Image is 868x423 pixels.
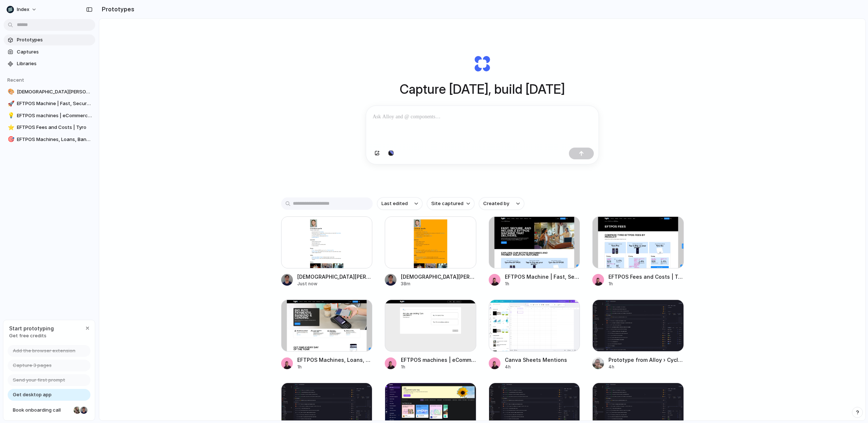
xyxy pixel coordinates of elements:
[608,281,684,287] div: 1h
[4,86,95,97] a: 🎨[DEMOGRAPHIC_DATA][PERSON_NAME]
[4,58,95,69] a: Libraries
[17,60,92,67] span: Libraries
[4,34,95,45] a: Prototypes
[297,356,373,364] div: EFTPOS Machines, Loans, Bank Account & Business eCommerce | Tyro
[401,356,476,364] div: EFTPOS machines | eCommerce | free quote | Tyro
[13,347,75,355] span: Add the browser extension
[4,122,95,133] a: ⭐EFTPOS Fees and Costs | Tyro
[483,200,509,207] span: Created by
[489,216,580,287] a: EFTPOS Machine | Fast, Secure & ReliableEFTPOS Machine | Fast, Secure & Reliable1h
[281,300,373,370] a: EFTPOS Machines, Loans, Bank Account & Business eCommerce | TyroEFTPOS Machines, Loans, Bank Acco...
[17,48,92,56] span: Captures
[8,123,13,132] div: ⭐
[4,4,41,15] button: Index
[7,124,14,131] button: ⭐
[13,362,52,369] span: Capture 3 pages
[385,300,476,370] a: EFTPOS machines | eCommerce | free quote | TyroEFTPOS machines | eCommerce | free quote | Tyro1h
[4,134,95,145] a: 🎯EFTPOS Machines, Loans, Bank Account & Business eCommerce | Tyro
[377,197,422,210] button: Last edited
[7,100,14,107] button: 🚀
[99,5,134,14] h2: Prototypes
[592,216,684,287] a: EFTPOS Fees and Costs | TyroEFTPOS Fees and Costs | Tyro1h
[281,216,373,287] a: Christian Iacullo[DEMOGRAPHIC_DATA][PERSON_NAME]Just now
[17,88,92,96] span: [DEMOGRAPHIC_DATA][PERSON_NAME]
[592,300,684,370] a: Prototype from Alloy › Cycle 2Prototype from Alloy › Cycle 24h
[4,98,95,109] a: 🚀EFTPOS Machine | Fast, Secure & Reliable
[608,273,684,281] div: EFTPOS Fees and Costs | Tyro
[17,6,29,13] span: Index
[381,200,408,207] span: Last edited
[13,391,52,398] span: Get desktop app
[505,281,580,287] div: 1h
[9,332,54,339] span: Get free credits
[401,273,476,281] div: [DEMOGRAPHIC_DATA][PERSON_NAME]
[479,197,524,210] button: Created by
[297,364,373,370] div: 1h
[8,389,90,401] a: Get desktop app
[17,112,92,119] span: EFTPOS machines | eCommerce | free quote | Tyro
[4,110,95,121] a: 💡EFTPOS machines | eCommerce | free quote | Tyro
[505,273,580,281] div: EFTPOS Machine | Fast, Secure & Reliable
[4,47,95,57] a: Captures
[400,79,565,99] h1: Capture [DATE], build [DATE]
[17,124,92,131] span: EFTPOS Fees and Costs | Tyro
[8,135,13,144] div: 🎯
[297,281,373,287] div: Just now
[7,136,14,143] button: 🎯
[505,364,567,370] div: 4h
[505,356,567,364] div: Canva Sheets Mentions
[608,364,684,370] div: 4h
[8,88,13,96] div: 🎨
[8,111,13,120] div: 💡
[79,406,88,415] div: Christian Iacullo
[608,356,684,364] div: Prototype from Alloy › Cycle 2
[8,100,13,108] div: 🚀
[7,88,14,96] button: 🎨
[431,200,463,207] span: Site captured
[427,197,474,210] button: Site captured
[401,364,476,370] div: 1h
[17,36,92,44] span: Prototypes
[17,100,92,107] span: EFTPOS Machine | Fast, Secure & Reliable
[7,77,24,83] span: Recent
[401,281,476,287] div: 38m
[9,324,54,332] span: Start prototyping
[8,404,90,416] a: Book onboarding call
[7,112,14,119] button: 💡
[17,136,92,143] span: EFTPOS Machines, Loans, Bank Account & Business eCommerce | Tyro
[13,407,71,414] span: Book onboarding call
[297,273,373,281] div: [DEMOGRAPHIC_DATA][PERSON_NAME]
[13,376,65,384] span: Send your first prompt
[489,300,580,370] a: Canva Sheets MentionsCanva Sheets Mentions4h
[73,406,82,415] div: Nicole Kubica
[385,216,476,287] a: Christian Iacullo[DEMOGRAPHIC_DATA][PERSON_NAME]38m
